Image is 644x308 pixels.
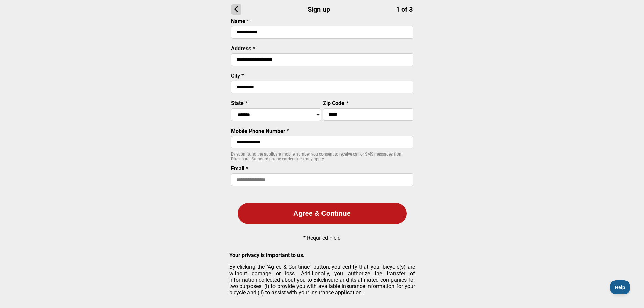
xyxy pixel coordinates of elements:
[238,203,407,224] button: Agree & Continue
[231,73,244,79] label: City *
[610,280,630,294] iframe: Toggle Customer Support
[396,5,413,14] span: 1 of 3
[229,264,415,296] p: By clicking the "Agree & Continue" button, you certify that your bicycle(s) are without damage or...
[231,18,249,24] label: Name *
[229,252,305,258] strong: Your privacy is important to us.
[231,4,413,15] h1: Sign up
[231,152,413,161] p: By submitting the applicant mobile number, you consent to receive call or SMS messages from BikeI...
[323,100,348,106] label: Zip Code *
[231,128,289,134] label: Mobile Phone Number *
[231,100,247,106] label: State *
[303,235,341,241] p: * Required Field
[231,165,248,172] label: Email *
[231,45,255,52] label: Address *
